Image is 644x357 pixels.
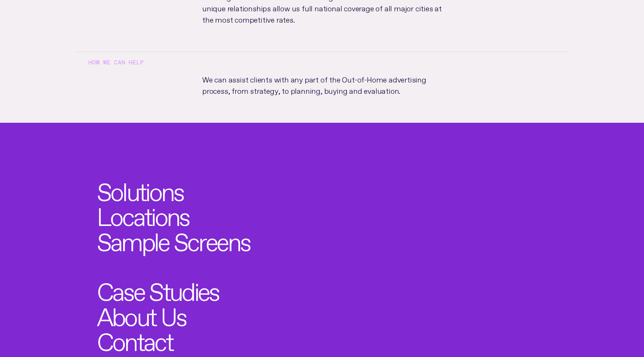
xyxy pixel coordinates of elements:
[97,276,219,301] a: Case Studies
[76,52,568,73] h3: How we can help
[97,226,250,251] a: Sample Screens
[97,326,172,351] a: Contact
[97,176,183,201] a: Solutions
[190,73,454,111] p: We can assist clients with any part of the Out-of-Home advertising process, from strategy, to pla...
[97,301,186,326] a: About Us
[97,201,189,226] a: Locations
